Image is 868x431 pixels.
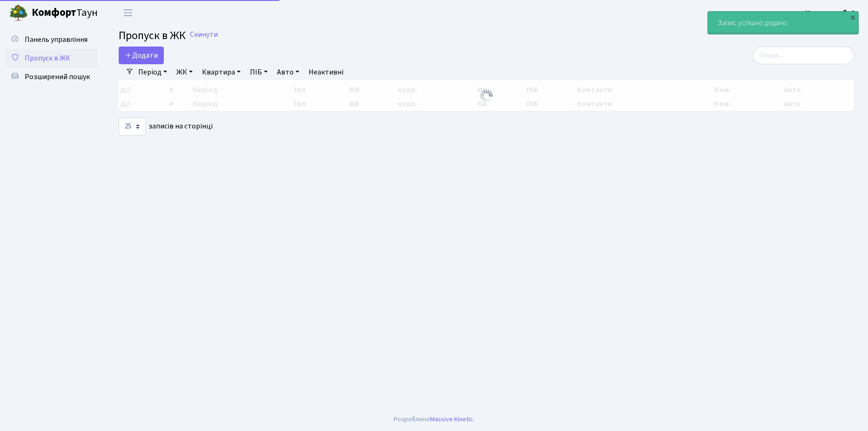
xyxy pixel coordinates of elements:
[119,27,186,44] span: Пропуск в ЖК
[116,5,140,20] button: Переключити навігацію
[119,47,164,64] a: Додати
[198,64,244,80] a: Квартира
[848,13,857,22] div: ×
[246,64,271,80] a: ПІБ
[753,47,854,64] input: Пошук...
[25,34,87,45] span: Панель управління
[25,53,70,63] span: Пропуск в ЖК
[805,8,857,18] b: Консьєрж б. 4.
[9,4,28,22] img: logo.png
[805,7,857,19] a: Консьєрж б. 4.
[173,64,196,80] a: ЖК
[125,50,158,61] span: Додати
[32,5,98,21] span: Таун
[5,67,98,86] a: Розширений пошук
[708,12,858,34] div: Запис успішно додано.
[394,414,475,424] div: Розроблено .
[135,64,171,80] a: Період
[25,72,90,82] span: Розширений пошук
[305,64,347,80] a: Неактивні
[190,30,218,39] a: Скинути
[32,5,76,20] b: Комфорт
[119,118,146,135] select: записів на сторінці
[273,64,303,80] a: Авто
[430,414,473,424] a: Massive Kinetic
[479,88,494,103] img: Обробка...
[5,30,98,49] a: Панель управління
[5,49,98,67] a: Пропуск в ЖК
[119,118,213,135] label: записів на сторінці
